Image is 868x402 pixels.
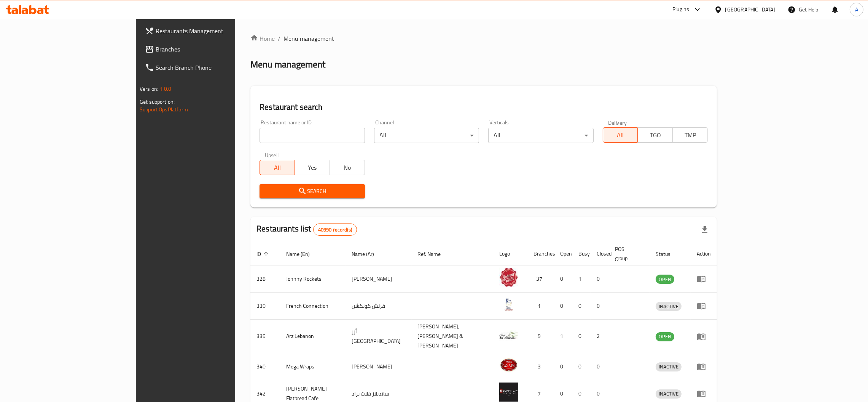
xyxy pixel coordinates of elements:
[488,128,593,143] div: All
[346,265,412,293] td: [PERSON_NAME]
[608,120,627,125] label: Delivery
[159,84,171,94] span: 1.0.0
[139,58,281,77] a: Search Branch Phone
[697,389,711,398] div: Menu
[572,265,591,293] td: 1
[280,320,346,353] td: Arz Lebanon
[499,268,518,287] img: Johnny Rockets
[656,362,682,371] span: INACTIVE
[266,187,358,196] span: Search
[527,265,554,293] td: 37
[527,320,554,353] td: 9
[260,160,295,175] button: All
[591,265,609,293] td: 0
[346,320,412,353] td: أرز [GEOGRAPHIC_DATA]
[656,249,680,259] span: Status
[527,353,554,380] td: 3
[554,242,572,265] th: Open
[280,293,346,320] td: French Connection
[656,332,674,341] span: OPEN
[672,127,708,143] button: TMP
[250,34,717,43] nav: breadcrumb
[333,162,362,173] span: No
[313,224,357,236] div: Total records count
[156,26,275,35] span: Restaurants Management
[140,105,188,114] a: Support.OpsPlatform
[139,22,281,40] a: Restaurants Management
[286,249,320,259] span: Name (En)
[697,274,711,283] div: Menu
[572,293,591,320] td: 0
[280,265,346,293] td: Johnny Rockets
[352,249,384,259] span: Name (Ar)
[298,162,327,173] span: Yes
[295,160,330,175] button: Yes
[572,242,591,265] th: Busy
[527,293,554,320] td: 1
[554,320,572,353] td: 1
[412,320,494,353] td: [PERSON_NAME],[PERSON_NAME] & [PERSON_NAME]
[855,5,858,14] span: A
[656,302,682,311] span: INACTIVE
[696,220,714,239] div: Export file
[346,293,412,320] td: فرنش كونكشن
[139,40,281,58] a: Branches
[156,63,275,72] span: Search Branch Phone
[656,275,674,284] span: OPEN
[697,332,711,341] div: Menu
[260,184,365,198] button: Search
[256,223,357,236] h2: Restaurants list
[265,152,279,158] label: Upsell
[637,127,673,143] button: TGO
[499,295,518,314] img: French Connection
[672,5,689,14] div: Plugins
[374,128,479,143] div: All
[418,249,451,259] span: Ref. Name
[527,242,554,265] th: Branches
[656,389,682,398] span: INACTIVE
[691,242,717,265] th: Action
[591,293,609,320] td: 0
[499,325,518,344] img: Arz Lebanon
[725,5,776,14] div: [GEOGRAPHIC_DATA]
[283,34,334,43] span: Menu management
[499,383,518,402] img: Sandella's Flatbread Cafe
[250,58,325,71] h2: Menu management
[493,242,527,265] th: Logo
[314,226,357,233] span: 40990 record(s)
[697,301,711,310] div: Menu
[572,320,591,353] td: 0
[591,320,609,353] td: 2
[641,130,670,141] span: TGO
[591,242,609,265] th: Closed
[554,293,572,320] td: 0
[140,97,175,107] span: Get support on:
[156,45,275,54] span: Branches
[554,353,572,380] td: 0
[260,128,365,143] input: Search for restaurant name or ID..
[256,249,271,259] span: ID
[140,84,158,94] span: Version:
[346,353,412,380] td: [PERSON_NAME]
[656,389,682,399] div: INACTIVE
[572,353,591,380] td: 0
[615,244,640,263] span: POS group
[606,130,635,141] span: All
[280,353,346,380] td: Mega Wraps
[676,130,705,141] span: TMP
[554,265,572,293] td: 0
[603,127,638,143] button: All
[263,162,292,173] span: All
[591,353,609,380] td: 0
[260,101,708,113] h2: Restaurant search
[499,355,518,375] img: Mega Wraps
[697,362,711,371] div: Menu
[330,160,365,175] button: No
